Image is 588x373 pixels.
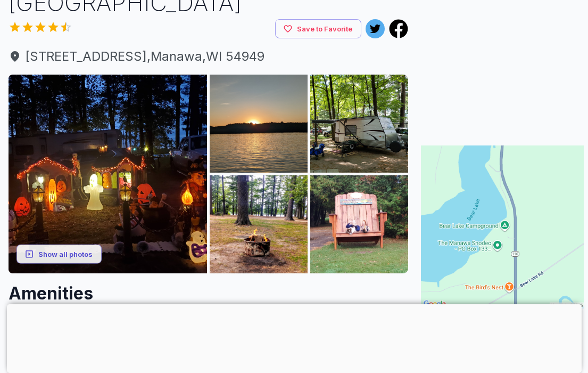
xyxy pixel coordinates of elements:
[310,175,408,273] img: AAcXr8pUqILLT8lqmFn0zkYTUpOkkWQ_dLoNXgkJVm34scF7H24IjmxGjdQKQCTjbM7RHIN9x8wYVWe1rkkhs21Wl1E2VFfKD...
[9,47,408,66] a: [STREET_ADDRESS],Manawa,WI 54949
[210,175,308,273] img: AAcXr8qmnXCfOScc_lF_frddgHBrPuPVpvtBXc8cpsHxLIzZASsRn-6qGBaPISP4uUfbMaP-nUeuP7rYIMhDjKpLzp82XsjQF...
[421,145,584,309] img: Map for Bear Lake Campground
[16,244,102,264] button: Show all photos
[9,273,408,305] h2: Amenities
[210,75,308,173] img: AAcXr8rYeuU1VbScA2uixapfH_6qRck6aBGT_hPEJrJ3hypq8j-YrNsgA3I0xBhrT8D7uHb2KDvv1PtMAMFfnny2lHGoaSZux...
[27,304,561,370] iframe: Advertisement
[275,19,361,39] button: Save to Favorite
[310,75,408,173] img: AAcXr8oxcn_c6uzmy_x6LEfjCMpxYvy8rpT5B0mAv_VhfOSwDEL1Fk1oSn8Il-FmPO9MwsgrSGiDNAUegx7qWei9vcF_KcTc2...
[9,47,408,66] span: [STREET_ADDRESS] , Manawa , WI 54949
[9,75,207,273] img: AAcXr8oH_i5eCTMMV_0g64G65Bxwa6Bsij3OgtaNLgPMt6q5K8mC_Znb3kW1OYROf5bdGBCNZq1aTQ5TFuVOBte8-XpbOO4mB...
